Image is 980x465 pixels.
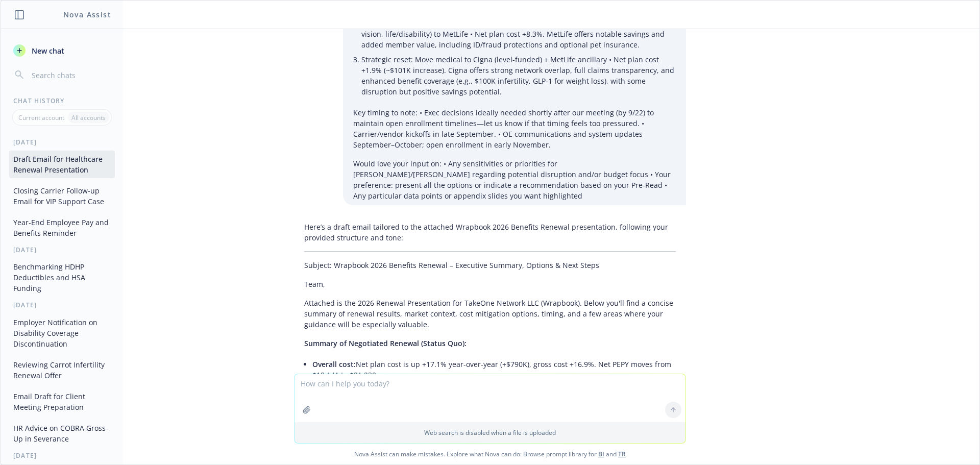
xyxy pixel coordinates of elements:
div: [DATE] [1,451,123,460]
span: New chat [30,45,64,56]
li: Moderate change: Keep Anthem/[PERSON_NAME] for medical, move ancillary lines (dental, vision, lif... [361,16,676,52]
button: Employer Notification on Disability Coverage Discontinuation [9,314,115,352]
p: Attached is the 2026 Renewal Presentation for TakeOne Network LLC (Wrapbook). Below you'll find a... [304,298,676,330]
p: Current account [18,113,64,122]
div: [DATE] [1,246,123,254]
span: Nova Assist can make mistakes. Explore what Nova can do: Browse prompt library for and [5,444,975,464]
button: Benchmarking HDHP Deductibles and HSA Funding [9,258,115,297]
button: Reviewing Carrot Infertility Renewal Offer [9,356,115,384]
p: Subject: Wrapbook 2026 Benefits Renewal – Executive Summary, Options & Next Steps [304,260,676,271]
button: HR Advice on COBRA Gross-Up in Severance [9,420,115,447]
h1: Nova Assist [63,9,111,20]
p: Here’s a draft email tailored to the attached Wrapbook 2026 Benefits Renewal presentation, follow... [304,222,676,243]
button: Email Draft for Client Meeting Preparation [9,388,115,415]
input: Search chats [30,68,111,82]
a: TR [618,450,626,458]
span: Summary of Negotiated Renewal (Status Quo): [304,338,467,348]
a: BI [598,450,604,458]
p: Would love your input on: • Any sensitivities or priorities for [PERSON_NAME]/[PERSON_NAME] regar... [353,158,676,201]
button: Year-End Employee Pay and Benefits Reminder [9,214,115,241]
button: Draft Email for Healthcare Renewal Presentation [9,151,115,178]
button: New chat [9,41,115,60]
li: Strategic reset: Move medical to Cigna (level-funded) + MetLife ancillary • Net plan cost +1.9% (... [361,52,676,99]
span: Overall cost: [312,359,356,369]
div: [DATE] [1,301,123,309]
div: Chat History [1,96,123,105]
p: Team, [304,279,676,289]
p: All accounts [71,113,106,122]
p: Key timing to note: • Exec decisions ideally needed shortly after our meeting (by 9/22) to mainta... [353,107,676,150]
button: Closing Carrier Follow-up Email for VIP Support Case [9,182,115,210]
div: [DATE] [1,138,123,146]
p: Web search is disabled when a file is uploaded [301,428,679,437]
li: Net plan cost is up +17.1% year-over-year (+$790K), gross cost +16.9%. Net PEPY moves from $18,14... [312,357,676,382]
